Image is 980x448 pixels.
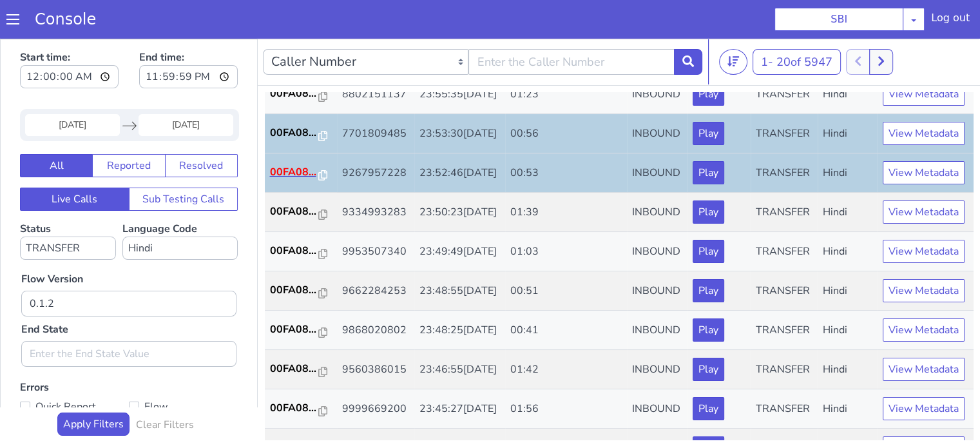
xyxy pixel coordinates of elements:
[20,198,116,221] select: Status
[270,283,332,298] a: 00FA08...
[751,311,818,351] td: TRANSFER
[693,44,724,67] button: Play
[414,193,505,233] td: 23:49:49[DATE]
[270,47,332,63] a: 00FA08...
[693,280,724,303] button: Play
[270,204,319,220] p: 00FA08...
[414,351,505,390] td: 23:45:27[DATE]
[270,322,332,338] a: 00FA08...
[21,283,68,298] label: End State
[505,193,627,233] td: 01:03
[776,15,832,31] span: 20 of 5947
[751,154,818,193] td: TRANSFER
[693,358,724,382] button: Play
[818,154,878,193] td: Hindi
[20,359,129,377] label: Quick Report
[693,240,724,264] button: Play
[818,311,878,351] td: Hindi
[505,311,627,351] td: 01:42
[627,351,687,390] td: INBOUND
[751,390,818,429] td: TRANSFER
[818,233,878,272] td: Hindi
[753,10,841,36] button: 1- 20of 5947
[693,83,724,106] button: Play
[774,8,903,31] button: SBI
[505,272,627,311] td: 00:41
[21,233,83,248] label: Flow Version
[20,183,116,221] label: Status
[270,47,319,63] p: 00FA08...
[751,233,818,272] td: TRANSFER
[136,380,194,393] h6: Clear Filters
[414,36,505,75] td: 23:55:35[DATE]
[414,75,505,115] td: 23:53:30[DATE]
[931,10,970,31] div: Log out
[751,115,818,154] td: TRANSFER
[414,311,505,351] td: 23:46:55[DATE]
[139,26,238,50] input: End time:
[337,390,414,429] td: 9311682714
[337,154,414,193] td: 9334993283
[505,115,627,154] td: 00:53
[693,319,724,342] button: Play
[270,322,319,338] p: 00FA08...
[414,154,505,193] td: 23:50:23[DATE]
[751,351,818,390] td: TRANSFER
[751,193,818,233] td: TRANSFER
[818,272,878,311] td: Hindi
[20,7,119,54] label: Start time:
[129,149,238,172] button: Sub Testing Calls
[129,359,238,377] label: Flow
[270,244,319,259] p: 00FA08...
[270,126,332,141] a: 00FA08...
[883,280,965,303] button: View Metadata
[270,86,319,102] p: 00FA08...
[21,252,236,278] input: Enter the Flow Version ID
[270,86,332,102] a: 00FA08...
[751,75,818,115] td: TRANSFER
[693,398,724,421] button: Play
[270,165,332,180] a: 00FA08...
[627,36,687,75] td: INBOUND
[883,44,965,67] button: View Metadata
[693,201,724,224] button: Play
[818,351,878,390] td: Hindi
[751,36,818,75] td: TRANSFER
[818,115,878,154] td: Hindi
[20,26,119,50] input: Start time:
[414,390,505,429] td: 23:45:12[DATE]
[270,362,332,377] a: 00FA08...
[627,311,687,351] td: INBOUND
[270,401,332,416] a: 00FA08...
[505,36,627,75] td: 01:23
[139,7,238,54] label: End time:
[883,122,965,146] button: View Metadata
[337,115,414,154] td: 9267957228
[468,10,674,36] input: Enter the Caller Number
[337,36,414,75] td: 8802151137
[883,162,965,185] button: View Metadata
[883,83,965,106] button: View Metadata
[139,75,233,97] input: End Date
[270,244,332,259] a: 00FA08...
[57,374,130,397] button: Apply Filters
[270,165,319,180] p: 00FA08...
[751,272,818,311] td: TRANSFER
[270,362,319,377] p: 00FA08...
[25,75,120,97] input: Start Date
[21,302,236,328] input: Enter the End State Value
[627,154,687,193] td: INBOUND
[505,233,627,272] td: 00:51
[818,36,878,75] td: Hindi
[122,183,238,221] label: Language Code
[627,115,687,154] td: INBOUND
[883,358,965,382] button: View Metadata
[883,319,965,342] button: View Metadata
[883,398,965,421] button: View Metadata
[337,75,414,115] td: 7701809485
[818,75,878,115] td: Hindi
[883,201,965,224] button: View Metadata
[270,126,319,141] p: 00FA08...
[414,115,505,154] td: 23:52:46[DATE]
[627,193,687,233] td: INBOUND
